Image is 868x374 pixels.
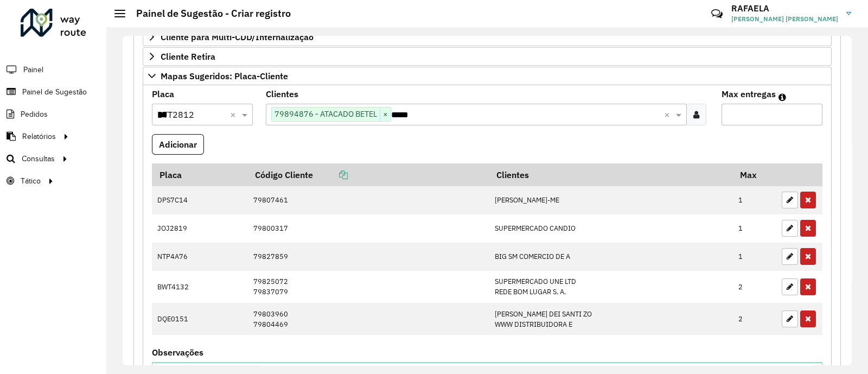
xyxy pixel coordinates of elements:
span: 79894876 - ATACADO BETEL [272,107,380,121]
td: BWT4132 [152,271,247,303]
h2: Painel de Sugestão - Criar registro [125,8,291,20]
a: Cliente para Multi-CDD/Internalização [143,28,832,46]
span: Painel [23,64,43,75]
span: Cliente para Multi-CDD/Internalização [161,33,314,41]
span: × [380,108,391,121]
td: SUPERMERCADO CANDIO [489,214,733,243]
td: 1 [733,243,776,271]
label: Placa [152,87,174,100]
th: Max [733,163,776,186]
td: [PERSON_NAME] DEI SANTI ZO WWW DISTRIBUIDORA E [489,303,733,335]
h3: RAFAELA [731,3,838,14]
a: Cliente Retira [143,47,832,66]
th: Código Cliente [247,163,489,186]
em: Máximo de clientes que serão colocados na mesma rota com os clientes informados [778,93,786,102]
a: Contato Rápido [705,2,729,26]
td: NTP4A76 [152,243,247,271]
label: Max entregas [722,87,776,100]
td: 1 [733,214,776,243]
td: 79827859 [247,243,489,271]
td: JOJ2819 [152,214,247,243]
th: Clientes [489,163,733,186]
label: Observações [152,346,203,359]
td: BIG SM COMERCIO DE A [489,243,733,271]
td: 79807461 [247,186,489,214]
td: 2 [733,303,776,335]
td: 1 [733,186,776,214]
span: Clear all [230,108,239,121]
span: Relatórios [22,131,56,142]
td: DQE0151 [152,303,247,335]
td: 79800317 [247,214,489,243]
span: Tático [21,175,41,187]
td: 79825072 79837079 [247,271,489,303]
span: Consultas [22,153,55,164]
span: Mapas Sugeridos: Placa-Cliente [161,72,288,80]
td: [PERSON_NAME]-ME [489,186,733,214]
span: Pedidos [21,109,48,120]
th: Placa [152,163,247,186]
td: 2 [733,271,776,303]
td: SUPERMERCADO UNE LTD REDE BOM LUGAR S. A. [489,271,733,303]
span: [PERSON_NAME] [PERSON_NAME] [731,14,838,24]
td: 79803960 79804469 [247,303,489,335]
span: Painel de Sugestão [22,86,87,98]
label: Clientes [266,87,298,100]
span: Cliente Retira [161,52,215,61]
button: Adicionar [152,134,204,155]
a: Mapas Sugeridos: Placa-Cliente [143,67,832,85]
a: Copiar [313,169,348,180]
span: Clear all [664,108,673,121]
td: DPS7C14 [152,186,247,214]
